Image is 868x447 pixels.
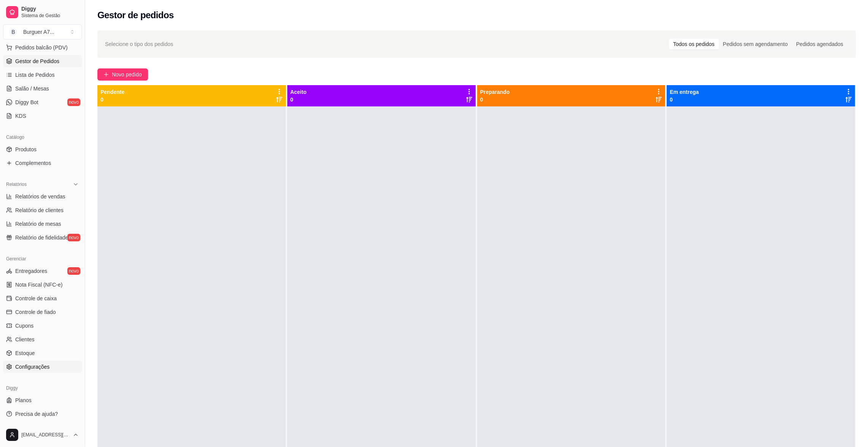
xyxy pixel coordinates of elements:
button: Pedidos balcão (PDV) [3,41,82,54]
p: Preparando [480,88,510,96]
h2: Gestor de pedidos [97,9,174,21]
div: Burguer A7 ... [23,28,54,36]
span: B [10,28,17,36]
a: Precisa de ajuda? [3,408,82,420]
a: KDS [3,110,82,122]
a: Lista de Pedidos [3,69,82,81]
button: Select a team [3,24,82,40]
button: Novo pedido [97,68,148,81]
div: Todos os pedidos [669,39,719,49]
div: Pedidos agendados [792,39,847,49]
a: Relatório de mesas [3,218,82,230]
span: Diggy Bot [15,98,38,106]
span: KDS [15,112,26,120]
span: Sistema de Gestão [21,13,79,19]
a: Estoque [3,347,82,359]
span: Pedidos balcão (PDV) [15,44,68,51]
span: Controle de fiado [15,308,56,316]
a: Controle de caixa [3,292,82,304]
div: Diggy [3,382,82,394]
span: Nota Fiscal (NFC-e) [15,281,62,288]
a: Complementos [3,157,82,169]
span: Clientes [15,336,35,343]
a: Salão / Mesas [3,82,82,95]
span: Controle de caixa [15,295,57,302]
span: Cupons [15,322,33,330]
a: Diggy Botnovo [3,96,82,108]
span: Produtos [15,146,37,153]
span: Relatório de fidelidade [15,234,68,241]
div: Gerenciar [3,253,82,265]
p: Em entrega [670,88,699,96]
span: Planos [15,396,32,404]
a: Entregadoresnovo [3,265,82,277]
span: Relatório de clientes [15,206,64,214]
p: 0 [480,96,510,103]
span: Relatórios de vendas [15,193,65,200]
span: Gestor de Pedidos [15,57,59,65]
button: [EMAIL_ADDRESS][DOMAIN_NAME] [3,426,82,444]
span: Salão / Mesas [15,85,49,92]
span: Lista de Pedidos [15,71,55,79]
p: 0 [290,96,307,103]
p: Aceito [290,88,307,96]
span: [EMAIL_ADDRESS][DOMAIN_NAME] [21,432,70,438]
span: Entregadores [15,267,47,275]
a: Relatórios de vendas [3,190,82,203]
a: Configurações [3,361,82,373]
span: Complementos [15,159,51,167]
a: Cupons [3,320,82,332]
div: Pedidos sem agendamento [719,39,792,49]
a: Controle de fiado [3,306,82,318]
span: Configurações [15,363,49,371]
a: Produtos [3,143,82,155]
p: 0 [100,96,124,103]
span: Novo pedido [112,70,142,79]
span: plus [104,72,109,77]
a: Nota Fiscal (NFC-e) [3,279,82,291]
p: Pendente [100,88,124,96]
a: Relatório de clientes [3,204,82,216]
a: Gestor de Pedidos [3,55,82,67]
span: Relatórios [6,181,27,187]
div: Catálogo [3,131,82,143]
a: Clientes [3,333,82,346]
span: Estoque [15,349,35,357]
p: 0 [670,96,699,103]
span: Relatório de mesas [15,220,61,228]
a: DiggySistema de Gestão [3,3,82,21]
a: Planos [3,394,82,406]
span: Diggy [21,6,79,13]
span: Selecione o tipo dos pedidos [105,40,173,48]
a: Relatório de fidelidadenovo [3,231,82,244]
span: Precisa de ajuda? [15,410,58,418]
